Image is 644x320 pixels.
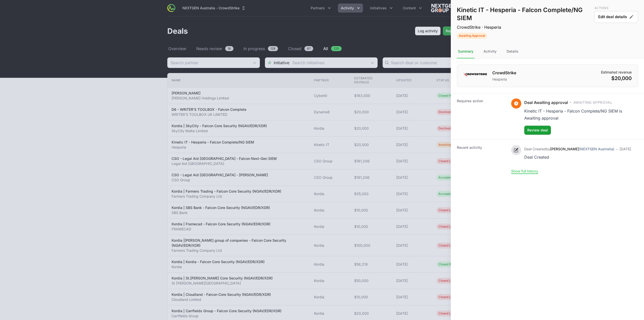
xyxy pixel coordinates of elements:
[524,126,551,135] button: Review deal
[524,147,546,151] span: Deal Created
[616,146,618,161] span: ·
[511,169,538,173] button: Show full history
[524,99,568,105] span: Deal Awaiting approval
[457,6,592,22] h1: Kinetic IT - Hesperia - Falcon Complete/NG SIEM
[463,70,487,80] img: CrowdStrike
[506,45,519,58] div: Details
[550,147,614,151] a: [PERSON_NAME](NEXTGEN Australia)
[601,70,632,75] dt: Estimated revenue
[620,147,631,151] time: [DATE]
[451,45,644,58] nav: Tabs
[524,154,614,161] div: Deal Created
[457,145,505,174] dt: Recent activity
[457,98,505,135] dt: Requires action
[524,108,638,122] div: Kinetic IT - Hesperia - Falcon Complete/NG SIEM is Awaiting approval
[601,75,632,82] dd: $20,000
[527,127,548,133] span: Review deal
[492,70,516,76] h1: CrowdStrike
[482,45,498,58] div: Activity
[579,147,614,151] span: (NEXTGEN Australia)
[594,6,638,10] p: Actions
[524,99,638,105] p: ·
[492,77,516,82] p: Hesperia
[594,6,638,39] div: Deal actions
[457,24,592,30] p: CrowdStrike · Hesperia
[524,147,614,152] p: by
[573,100,612,105] span: Awaiting Approval
[511,145,631,169] ul: Activity history timeline
[594,11,638,23] button: Edit deal details
[457,45,474,58] div: Summary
